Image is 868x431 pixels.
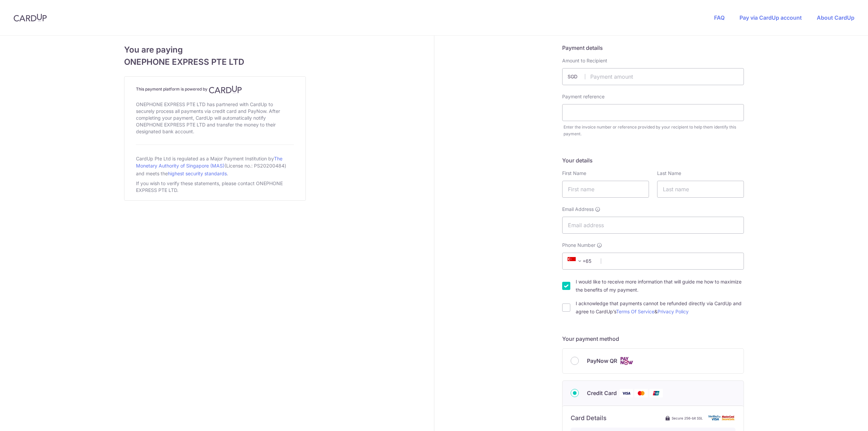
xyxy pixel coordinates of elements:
[649,389,663,397] img: Union Pay
[562,93,605,100] label: Payment reference
[124,44,306,56] span: You are paying
[817,14,854,21] a: About CardUp
[739,14,802,21] a: Pay via CardUp account
[634,389,648,397] img: Mastercard
[136,179,294,195] div: If you wish to verify these statements, please contact ONEPHONE EXPRESS PTE LTD.
[168,171,227,176] a: highest security standards
[14,14,47,22] img: CardUp
[562,68,744,85] input: Payment amount
[568,73,585,80] span: SGD
[571,357,735,365] div: PayNow QR Cards logo
[566,257,596,265] span: +65
[576,278,744,294] label: I would like to receive more information that will guide me how to maximize the benefits of my pa...
[562,57,607,64] label: Amount to Recipient
[562,217,744,234] input: Email address
[562,181,649,198] input: First name
[657,309,689,314] a: Privacy Policy
[657,181,744,198] input: Last name
[620,357,633,365] img: Cards logo
[672,415,703,421] span: Secure 256-bit SSL
[562,156,744,164] h5: Your details
[657,170,681,177] label: Last Name
[714,14,725,21] a: FAQ
[564,124,744,137] div: Enter the invoice number or reference provided by your recipient to help them identify this payment.
[708,415,735,421] img: card secure
[571,389,735,397] div: Credit Card Visa Mastercard Union Pay
[616,309,654,314] a: Terms Of Service
[587,357,617,365] span: PayNow QR
[136,100,294,136] div: ONEPHONE EXPRESS PTE LTD has partnered with CardUp to securely process all payments via credit ca...
[124,56,306,68] span: ONEPHONE EXPRESS PTE LTD
[619,389,633,397] img: Visa
[562,206,594,213] span: Email Address
[825,411,861,428] iframe: Opens a widget where you can find more information
[562,170,586,177] label: First Name
[571,414,607,422] h6: Card Details
[136,85,294,94] h4: This payment platform is powered by
[568,257,584,265] span: +65
[562,335,744,343] h5: Your payment method
[209,85,242,94] img: CardUp
[587,389,617,397] span: Credit Card
[562,44,744,52] h5: Payment details
[136,153,294,179] div: CardUp Pte Ltd is regulated as a Major Payment Institution by (License no.: PS20200484) and meets...
[576,299,744,316] label: I acknowledge that payments cannot be refunded directly via CardUp and agree to CardUp’s &
[562,242,595,249] span: Phone Number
